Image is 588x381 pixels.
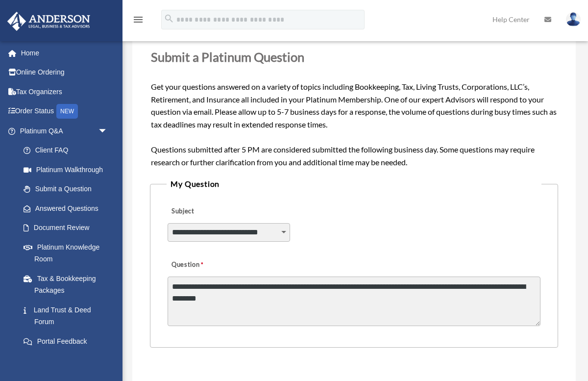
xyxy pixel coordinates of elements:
label: Subject [168,205,261,219]
div: NEW [56,104,78,119]
a: Tax & Bookkeeping Packages [14,269,122,300]
i: search [164,13,174,24]
label: Question [168,258,244,272]
a: menu [132,17,144,25]
legend: My Question [167,177,541,191]
a: Home [7,43,122,63]
a: Document Review [14,218,122,238]
a: Portal Feedback [14,331,122,351]
img: User Pic [566,12,581,26]
span: arrow_drop_down [98,121,118,141]
a: Client FAQ [14,141,122,160]
a: Platinum Knowledge Room [14,237,122,269]
a: Answered Questions [14,199,122,218]
i: menu [132,14,144,25]
span: Submit a Platinum Question [151,50,304,64]
a: Submit a Question [14,179,118,199]
a: Platinum Q&Aarrow_drop_down [7,121,122,141]
a: Tax Organizers [7,82,122,102]
a: Platinum Walkthrough [14,160,122,179]
img: Anderson Advisors Platinum Portal [4,12,93,31]
a: Order StatusNEW [7,102,122,122]
a: Land Trust & Deed Forum [14,300,122,331]
a: Online Ordering [7,63,122,82]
